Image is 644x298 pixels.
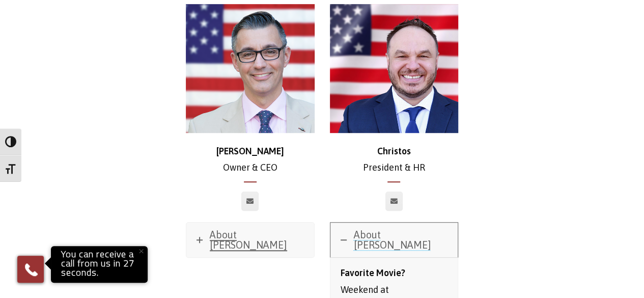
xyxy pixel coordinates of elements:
img: chris-500x500 (1) [186,4,315,133]
p: Owner & CEO [186,143,315,176]
strong: Favorite Movie? [341,267,405,278]
img: Christos_500x500 [330,4,459,133]
span: About [PERSON_NAME] [210,229,287,251]
button: Close [130,240,152,262]
img: Phone icon [23,261,39,278]
p: You can receive a call from us in 27 seconds. [53,249,145,280]
a: About [PERSON_NAME] [186,223,314,257]
span: About [PERSON_NAME] [354,229,431,251]
strong: Christos [377,146,411,156]
p: President & HR [330,143,459,176]
a: About [PERSON_NAME] [330,223,458,257]
strong: [PERSON_NAME] [216,146,284,156]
